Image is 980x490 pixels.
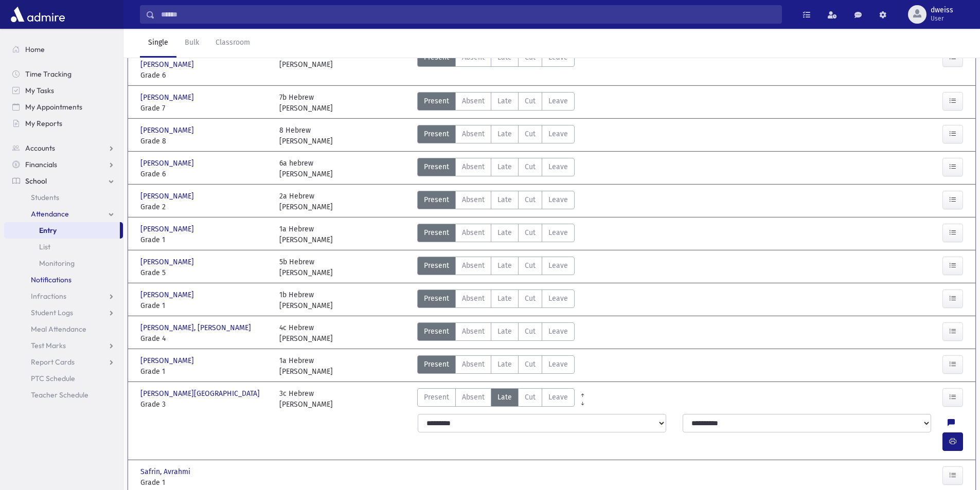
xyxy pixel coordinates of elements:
[497,129,512,139] span: Late
[462,392,485,403] span: Absent
[140,70,269,81] span: Grade 6
[140,466,192,477] span: Safrin, Avrahmi
[140,366,269,377] span: Grade 1
[417,257,575,278] div: AttTypes
[140,169,269,179] span: Grade 6
[140,103,269,114] span: Grade 7
[140,234,269,245] span: Grade 1
[31,341,66,350] span: Test Marks
[279,257,333,278] div: 5b Hebrew [PERSON_NAME]
[525,359,536,370] span: Cut
[462,359,485,370] span: Absent
[417,224,575,245] div: AttTypes
[31,357,75,367] span: Report Cards
[31,292,66,301] span: Infractions
[497,161,512,172] span: Late
[424,194,449,205] span: Present
[279,48,333,81] div: 6b hebrew [PERSON_NAME]
[279,158,333,179] div: 6a hebrew [PERSON_NAME]
[140,224,196,234] span: [PERSON_NAME]
[417,48,575,81] div: AttTypes
[417,158,575,179] div: AttTypes
[25,176,47,186] span: School
[279,92,333,114] div: 7b Hebrew [PERSON_NAME]
[497,96,512,106] span: Late
[424,96,449,106] span: Present
[140,136,269,147] span: Grade 8
[31,390,88,400] span: Teacher Schedule
[525,326,536,337] span: Cut
[31,308,73,317] span: Student Logs
[4,370,123,387] a: PTC Schedule
[4,354,123,370] a: Report Cards
[25,160,57,169] span: Financials
[548,293,568,304] span: Leave
[25,143,55,153] span: Accounts
[424,260,449,271] span: Present
[497,293,512,304] span: Late
[4,140,123,156] a: Accounts
[39,259,75,268] span: Monitoring
[140,399,269,410] span: Grade 3
[140,300,269,311] span: Grade 1
[497,392,512,403] span: Late
[4,41,123,58] a: Home
[4,82,123,99] a: My Tasks
[279,125,333,147] div: 8 Hebrew [PERSON_NAME]
[279,289,333,311] div: 1b Hebrew [PERSON_NAME]
[4,156,123,173] a: Financials
[4,239,123,255] a: List
[525,227,536,238] span: Cut
[417,322,575,344] div: AttTypes
[424,326,449,337] span: Present
[140,477,269,488] span: Grade 1
[417,191,575,212] div: AttTypes
[4,66,123,82] a: Time Tracking
[462,293,485,304] span: Absent
[4,222,120,239] a: Entry
[8,4,67,25] img: AdmirePro
[25,86,54,95] span: My Tasks
[140,355,196,366] span: [PERSON_NAME]
[25,119,62,128] span: My Reports
[140,257,196,267] span: [PERSON_NAME]
[548,129,568,139] span: Leave
[31,193,59,202] span: Students
[4,271,123,288] a: Notifications
[279,322,333,344] div: 4c Hebrew [PERSON_NAME]
[525,293,536,304] span: Cut
[4,206,123,222] a: Attendance
[207,29,258,58] a: Classroom
[525,161,536,172] span: Cut
[525,260,536,271] span: Cut
[140,289,196,300] span: [PERSON_NAME]
[548,326,568,337] span: Leave
[4,387,123,403] a: Teacher Schedule
[497,227,512,238] span: Late
[140,322,253,333] span: [PERSON_NAME], [PERSON_NAME]
[525,392,536,403] span: Cut
[417,92,575,114] div: AttTypes
[279,191,333,212] div: 2a Hebrew [PERSON_NAME]
[279,224,333,245] div: 1a Hebrew [PERSON_NAME]
[25,45,45,54] span: Home
[4,99,123,115] a: My Appointments
[31,324,86,334] span: Meal Attendance
[140,92,196,103] span: [PERSON_NAME]
[417,125,575,147] div: AttTypes
[525,96,536,106] span: Cut
[4,321,123,337] a: Meal Attendance
[424,161,449,172] span: Present
[4,255,123,271] a: Monitoring
[39,226,57,235] span: Entry
[497,260,512,271] span: Late
[548,96,568,106] span: Leave
[279,355,333,377] div: 1a Hebrew [PERSON_NAME]
[140,267,269,278] span: Grade 5
[140,29,176,58] a: Single
[462,227,485,238] span: Absent
[548,359,568,370] span: Leave
[25,102,82,112] span: My Appointments
[548,227,568,238] span: Leave
[931,14,953,23] span: User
